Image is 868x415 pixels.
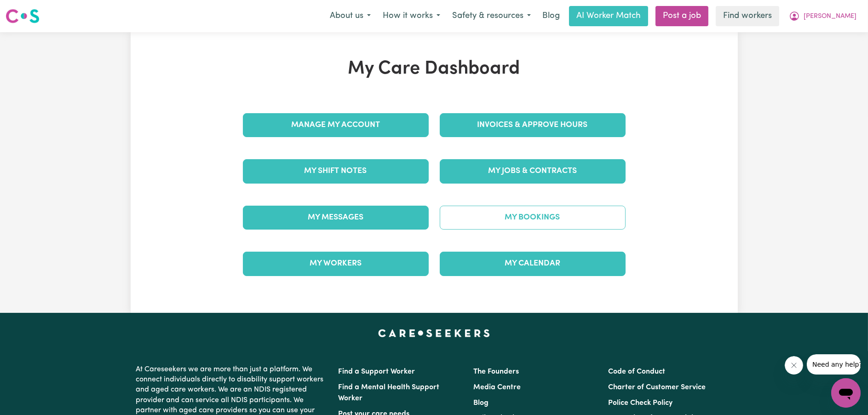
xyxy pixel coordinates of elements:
span: [PERSON_NAME] [804,12,857,22]
a: Blog [473,399,489,407]
a: My Bookings [440,206,626,230]
a: My Shift Notes [243,159,429,183]
iframe: Message from company [807,354,861,375]
a: Find a Mental Health Support Worker [339,384,440,402]
a: My Workers [243,252,429,276]
iframe: Button to launch messaging window [831,378,861,408]
a: Charter of Customer Service [608,384,706,391]
a: Police Check Policy [608,399,673,407]
a: Find workers [716,6,779,26]
button: My Account [783,6,862,26]
button: Safety & resources [446,6,537,26]
a: My Jobs & Contracts [440,159,626,183]
a: Careseekers home page [378,329,490,337]
a: AI Worker Match [569,6,648,26]
a: Post a job [655,6,708,26]
button: How it works [377,6,446,26]
button: About us [324,6,377,26]
img: Careseekers logo [6,8,40,24]
a: My Messages [243,206,429,230]
a: Media Centre [473,384,521,391]
a: My Calendar [440,252,626,276]
a: Invoices & Approve Hours [440,113,626,137]
a: Find a Support Worker [339,368,415,375]
a: Careseekers logo [6,6,40,27]
iframe: Close message [785,356,803,375]
a: Manage My Account [243,113,429,137]
a: The Founders [473,368,519,375]
h1: My Care Dashboard [237,58,631,80]
span: Need any help? [6,6,56,14]
a: Code of Conduct [608,368,665,375]
a: Blog [537,6,565,26]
